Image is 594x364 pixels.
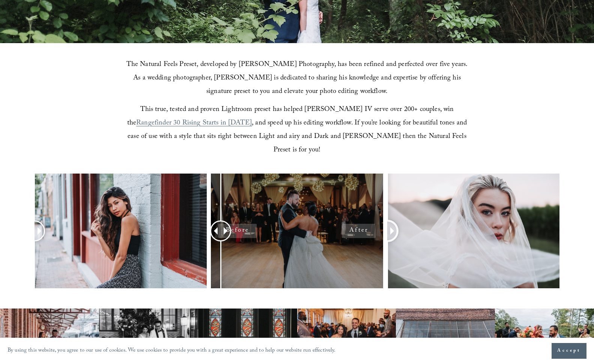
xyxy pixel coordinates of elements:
[552,343,586,359] button: Accept
[8,346,336,357] p: By using this website, you agree to our use of cookies. We use cookies to provide you with a grea...
[126,59,470,98] span: The Natural Feels Preset, developed by [PERSON_NAME] Photography, has been refined and perfected ...
[557,347,581,355] span: Accept
[136,118,252,129] a: Rangefinder 30 Rising Starts in [DATE]
[127,104,456,129] span: This true, tested and proven Lightroom preset has helped [PERSON_NAME] IV serve over 200+ couples...
[128,118,469,156] span: , and speed up his editing workflow. If you’re looking for beautiful tones and ease of use with a...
